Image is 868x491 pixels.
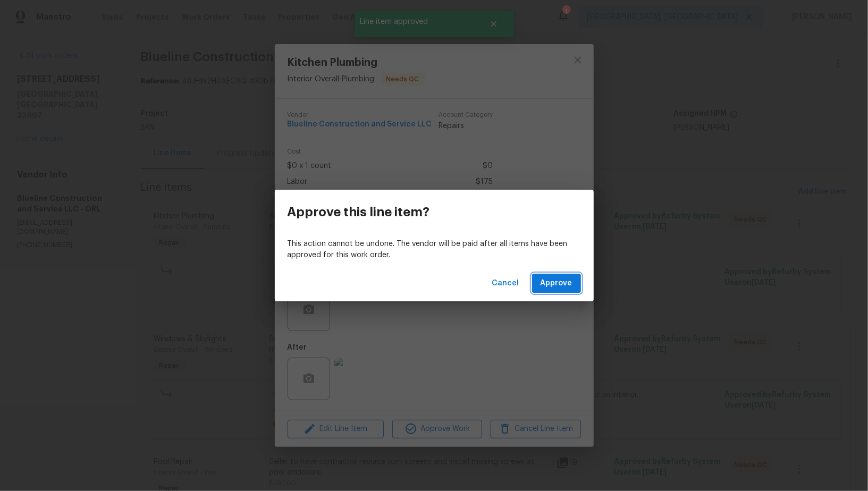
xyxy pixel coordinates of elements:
button: Approve [532,274,581,293]
p: This action cannot be undone. The vendor will be paid after all items have been approved for this... [288,239,581,261]
span: Cancel [492,277,519,290]
span: Approve [541,277,572,290]
h3: Approve this line item? [288,205,430,219]
button: Cancel [488,274,524,293]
